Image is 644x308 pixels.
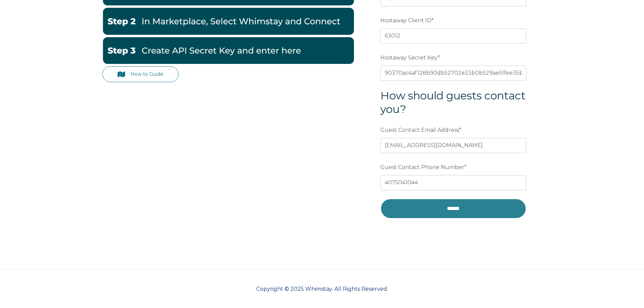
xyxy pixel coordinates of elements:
[102,8,354,35] img: Hostaway2
[102,285,542,293] p: Copyright © 2025 Whimstay. All Rights Reserved.
[380,15,431,26] span: Hostaway Client ID
[102,37,354,64] img: Hostaway3-1
[380,89,526,116] span: How should guests contact you?
[102,66,179,82] a: How to Guide
[380,162,464,172] span: Guest Contact Phone Number
[380,125,459,135] span: Guest Contact Email Address
[380,52,438,63] span: Hostaway Secret Key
